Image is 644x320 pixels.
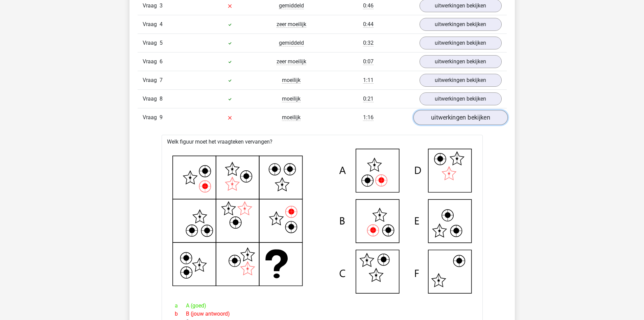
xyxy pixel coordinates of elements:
[170,302,475,310] div: A (goed)
[420,37,502,49] a: uitwerkingen bekijken
[277,58,306,65] span: zeer moeilijk
[170,310,475,318] div: B (jouw antwoord)
[143,76,160,84] span: Vraag
[160,40,163,46] span: 5
[420,92,502,105] a: uitwerkingen bekijken
[143,95,160,103] span: Vraag
[282,114,301,121] span: moeilijk
[143,39,160,47] span: Vraag
[160,77,163,83] span: 7
[160,114,163,121] span: 9
[363,114,374,121] span: 1:16
[420,18,502,31] a: uitwerkingen bekijken
[420,74,502,87] a: uitwerkingen bekijken
[277,21,306,28] span: zeer moeilijk
[143,58,160,66] span: Vraag
[175,310,186,318] span: b
[160,58,163,65] span: 6
[363,40,374,46] span: 0:32
[143,2,160,10] span: Vraag
[363,58,374,65] span: 0:07
[413,110,507,125] a: uitwerkingen bekijken
[143,113,160,122] span: Vraag
[282,77,301,84] span: moeilijk
[282,95,301,102] span: moeilijk
[160,95,163,102] span: 8
[143,20,160,28] span: Vraag
[363,21,374,28] span: 0:44
[363,95,374,102] span: 0:21
[175,302,186,310] span: a
[363,77,374,84] span: 1:11
[420,55,502,68] a: uitwerkingen bekijken
[363,2,374,9] span: 0:46
[279,2,304,9] span: gemiddeld
[160,2,163,9] span: 3
[160,21,163,27] span: 4
[279,40,304,46] span: gemiddeld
